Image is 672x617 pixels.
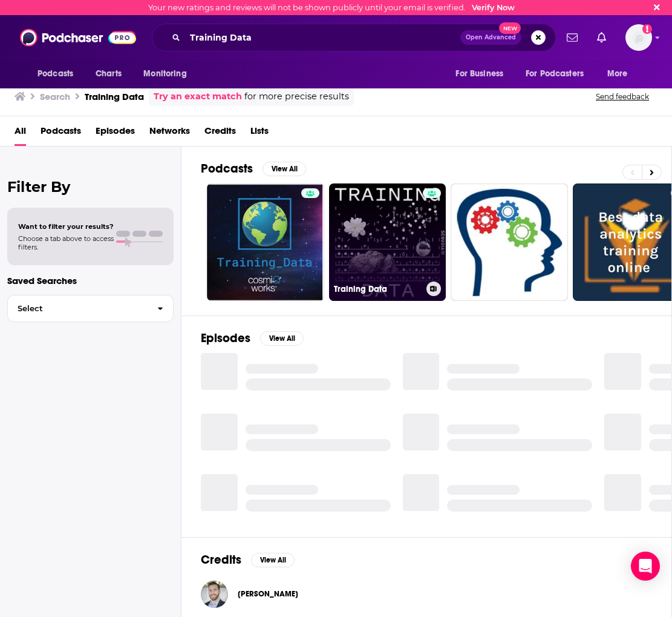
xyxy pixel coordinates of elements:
span: For Podcasters [526,65,584,82]
span: [PERSON_NAME] [238,589,298,599]
button: open menu [135,62,202,85]
button: View All [260,331,304,346]
a: Episodes [96,121,135,146]
a: EpisodesView All [201,331,304,346]
span: Select [8,305,148,312]
a: Verify Now [472,3,515,12]
h2: Credits [201,552,241,567]
a: Show notifications dropdown [592,27,611,48]
h2: Episodes [201,331,250,346]
a: Training Data [329,183,446,301]
button: View All [263,162,306,176]
span: Want to filter your results? [18,222,114,231]
input: Search podcasts, credits, & more... [185,28,460,47]
h3: Training Data [85,91,144,102]
button: Show profile menu [625,24,652,51]
span: Monitoring [143,65,186,82]
button: open menu [447,62,518,85]
img: Thomas Bingham [201,581,228,608]
button: Thomas BinghamThomas Bingham [201,575,652,613]
button: open menu [29,62,89,85]
a: Networks [149,121,190,146]
button: open menu [518,62,601,85]
a: Credits [204,121,236,146]
button: open menu [599,62,643,85]
span: New [499,22,521,34]
span: for more precise results [244,90,349,104]
img: Podchaser - Follow, Share and Rate Podcasts [20,26,136,49]
a: All [15,121,26,146]
h3: Training Data [334,284,422,294]
span: More [607,65,628,82]
div: Search podcasts, credits, & more... [152,24,556,51]
div: Your new ratings and reviews will not be shown publicly until your email is verified. [148,3,515,12]
p: Saved Searches [7,275,174,286]
a: Show notifications dropdown [562,27,582,48]
span: For Business [455,65,503,82]
a: CreditsView All [201,552,295,567]
a: Lists [250,121,269,146]
span: Charts [96,65,122,82]
button: Send feedback [592,91,653,102]
a: Podcasts [41,121,81,146]
button: Select [7,295,174,322]
a: Charts [88,62,129,85]
span: Logged in as charlottestone [625,24,652,51]
span: Choose a tab above to access filters. [18,234,114,251]
img: User Profile [625,24,652,51]
span: Podcasts [38,65,73,82]
a: Thomas Bingham [238,589,298,599]
h2: Podcasts [201,161,253,176]
a: PodcastsView All [201,161,306,176]
span: Open Advanced [466,35,516,41]
h2: Filter By [7,178,174,196]
button: Open AdvancedNew [460,30,521,45]
a: Try an exact match [154,90,242,104]
button: View All [251,553,295,567]
div: Open Intercom Messenger [631,552,660,581]
svg: Email not verified [642,24,652,34]
h3: Search [40,91,70,102]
